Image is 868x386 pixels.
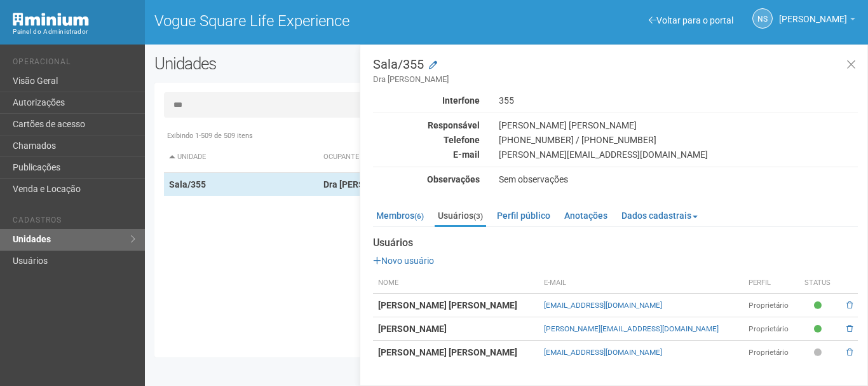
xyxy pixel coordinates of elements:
div: Observações [363,174,489,185]
small: (6) [414,212,424,221]
h3: Sala/355 [373,58,858,85]
div: [PERSON_NAME] [PERSON_NAME] [489,120,867,131]
th: Unidade: activate to sort column descending [164,142,319,173]
a: Perfil público [494,206,553,225]
div: [PHONE_NUMBER] / [PHONE_NUMBER] [489,134,867,146]
strong: Usuários [373,237,858,249]
strong: Dra [PERSON_NAME] [323,179,408,190]
span: Ativo [814,300,825,311]
strong: [PERSON_NAME] [PERSON_NAME] [378,347,517,357]
li: Operacional [13,57,135,71]
div: Painel do Administrador [13,26,135,38]
img: Minium [13,13,89,26]
a: NS [752,8,773,29]
a: Anotações [561,206,611,225]
th: Ocupante: activate to sort column ascending [318,142,602,173]
strong: Sala/355 [169,179,206,190]
th: Perfil [743,273,799,294]
div: Exibindo 1-509 de 509 itens [164,130,849,142]
div: E-mail [363,149,489,160]
h1: Vogue Square Life Experience [154,13,497,29]
div: Responsável [363,120,489,131]
a: Modificar a unidade [429,59,437,72]
div: Sem observações [489,174,867,185]
a: Novo usuário [373,256,434,266]
span: Ativo [814,324,825,334]
h2: Unidades [154,54,437,73]
a: [PERSON_NAME][EMAIL_ADDRESS][DOMAIN_NAME] [544,324,719,333]
div: Interfone [363,95,489,106]
small: Dra [PERSON_NAME] [373,74,858,85]
strong: [PERSON_NAME] [PERSON_NAME] [378,300,517,310]
span: Nicolle Silva [779,2,847,24]
a: Voltar para o portal [649,15,733,25]
li: Cadastros [13,216,135,229]
div: Telefone [363,134,489,146]
span: Pendente [814,347,825,358]
small: (3) [473,212,483,221]
a: Usuários(3) [435,206,486,227]
strong: [PERSON_NAME] [378,324,447,334]
th: Nome [373,273,539,294]
td: Proprietário [743,341,799,364]
div: [PERSON_NAME][EMAIL_ADDRESS][DOMAIN_NAME] [489,149,867,160]
a: [PERSON_NAME] [779,16,855,26]
a: [EMAIL_ADDRESS][DOMAIN_NAME] [544,301,662,310]
td: Proprietário [743,317,799,341]
td: Proprietário [743,294,799,317]
div: 355 [489,95,867,106]
a: Membros(6) [373,206,427,225]
a: Dados cadastrais [618,206,701,225]
a: [EMAIL_ADDRESS][DOMAIN_NAME] [544,348,662,357]
th: E-mail [539,273,744,294]
th: Status [799,273,839,294]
